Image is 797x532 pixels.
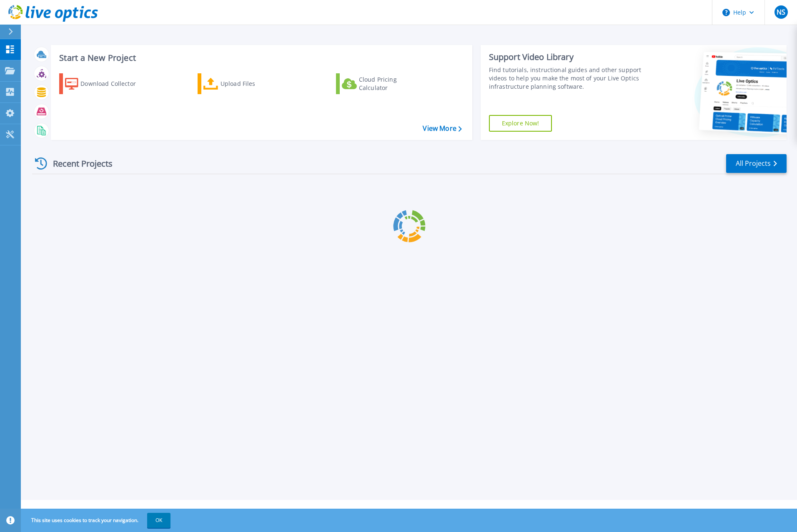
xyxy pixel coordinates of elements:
span: This site uses cookies to track your navigation. [23,513,170,528]
div: Download Collector [80,75,147,92]
span: NS [777,9,785,15]
h3: Start a New Project [59,53,461,62]
a: Explore Now! [489,115,552,132]
a: Upload Files [198,73,291,94]
a: Download Collector [59,73,152,94]
div: Find tutorials, instructional guides and other support videos to help you make the most of your L... [489,66,645,91]
a: All Projects [726,154,787,173]
div: Upload Files [221,75,287,92]
div: Support Video Library [489,52,645,62]
button: OK [147,513,170,528]
div: Recent Projects [32,153,124,174]
a: Cloud Pricing Calculator [336,73,429,94]
div: Cloud Pricing Calculator [359,75,426,92]
a: View More [423,125,461,132]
